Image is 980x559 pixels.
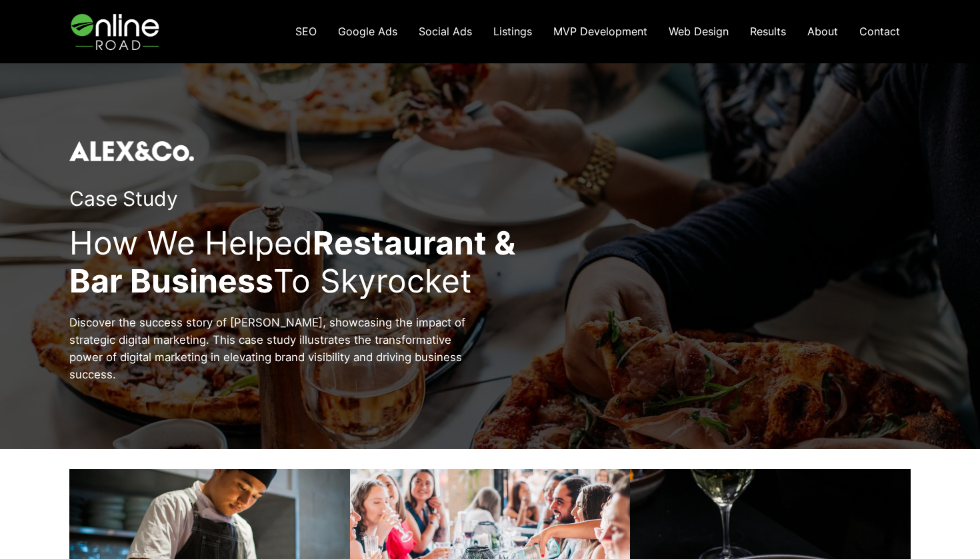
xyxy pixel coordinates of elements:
[849,18,911,45] a: Contact
[419,25,472,38] span: Social Ads
[658,18,739,45] a: Web Design
[493,25,532,38] span: Listings
[295,25,317,38] span: SEO
[750,25,786,38] span: Results
[553,25,647,38] span: MVP Development
[69,224,574,300] h2: How We Helped To Skyrocket
[285,18,327,45] a: SEO
[797,18,849,45] a: About
[285,18,911,45] nav: Navigation
[483,18,543,45] a: Listings
[543,18,658,45] a: MVP Development
[408,18,483,45] a: Social Ads
[669,25,729,38] span: Web Design
[859,25,900,38] span: Contact
[739,18,797,45] a: Results
[69,314,483,383] p: Discover the success story of [PERSON_NAME], showcasing the impact of strategic digital marketing...
[69,223,515,301] strong: Restaurant & Bar Business
[807,25,838,38] span: About
[338,25,397,38] span: Google Ads
[327,18,408,45] a: Google Ads
[69,187,574,211] h2: Case Study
